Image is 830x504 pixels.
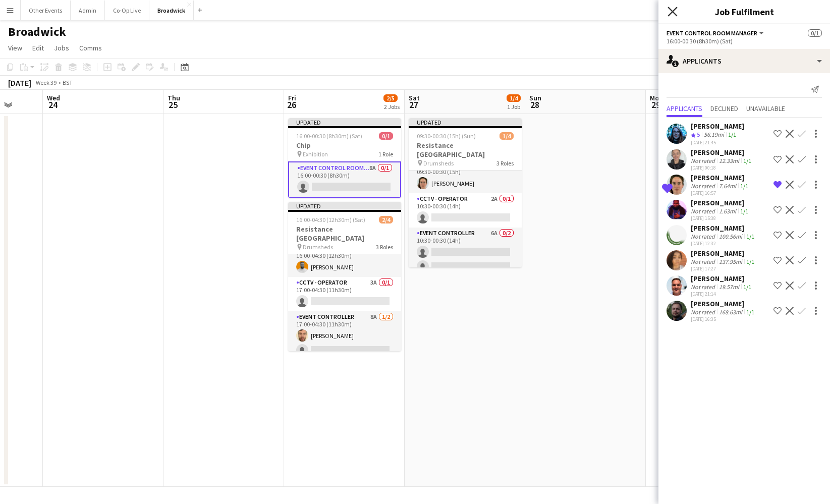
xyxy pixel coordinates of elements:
span: 09:30-00:30 (15h) (Sun) [417,132,476,140]
span: Event Control Room Manager [667,29,757,37]
button: Event Control Room Manager [667,29,765,37]
span: 5 [697,131,700,138]
div: Not rated [691,182,717,190]
div: 1.63mi [717,207,738,215]
div: 16:00-00:30 (8h30m) (Sat) [667,37,822,45]
span: 26 [287,99,296,110]
span: Applicants [667,105,702,112]
h1: Broadwick [8,24,66,39]
div: [PERSON_NAME] [691,148,753,157]
span: 27 [407,99,420,110]
span: 28 [528,99,541,110]
div: Applicants [658,49,830,73]
div: [PERSON_NAME] [691,299,756,308]
div: [DATE] 21:45 [691,139,744,146]
div: 2 Jobs [384,103,400,110]
div: 137.95mi [717,258,744,265]
div: [DATE] 00:18 [691,164,753,171]
div: [DATE] 16:35 [691,316,756,322]
span: Comms [79,43,102,52]
app-skills-label: 1/1 [743,283,751,291]
span: Sat [409,93,420,102]
app-skills-label: 1/1 [746,233,754,240]
app-card-role: Event Control Room Manager8A0/116:00-00:30 (8h30m) [288,161,401,198]
span: 29 [648,99,663,110]
span: Sun [529,93,541,102]
div: 1 Job [507,103,520,110]
span: Mon [650,93,663,102]
app-card-role: Event Controller8A1/217:00-04:30 (11h30m)[PERSON_NAME] [288,311,401,360]
div: [PERSON_NAME] [691,122,744,131]
div: [PERSON_NAME] [691,223,756,233]
div: Updated [288,118,401,126]
app-skills-label: 1/1 [746,258,754,265]
app-skills-label: 1/1 [740,182,748,190]
app-card-role: CCTV - Operator3A0/117:00-04:30 (11h30m) [288,277,401,311]
span: 2/5 [383,94,398,102]
div: [PERSON_NAME] [691,198,750,207]
div: [DATE] 12:32 [691,240,756,247]
div: 168.63mi [717,308,744,316]
span: Edit [32,43,44,52]
span: 24 [45,99,60,110]
app-skills-label: 1/1 [728,131,736,138]
span: 0/1 [808,29,822,37]
div: 100.56mi [717,233,744,240]
span: Declined [710,105,738,112]
div: Not rated [691,308,717,316]
app-card-role: Event Control Room Manager1/109:30-00:30 (15h)[PERSON_NAME] [409,159,522,193]
h3: Job Fulfilment [658,5,830,18]
span: 2/4 [379,216,393,223]
a: Jobs [50,41,73,54]
app-card-role: Event Controller6A0/210:30-00:30 (14h) [409,228,522,276]
button: Other Events [21,1,71,20]
app-card-role: Event Control Room Manager1/116:00-04:30 (12h30m)[PERSON_NAME] [288,243,401,277]
div: Not rated [691,258,717,265]
div: [DATE] 16:57 [691,190,750,196]
span: 1/4 [507,94,521,102]
app-skills-label: 1/1 [743,157,751,164]
span: 3 Roles [376,243,393,251]
span: Thu [168,93,180,102]
span: 3 Roles [496,159,514,167]
div: [DATE] 17:27 [691,265,756,272]
span: 1 Role [378,150,393,158]
span: Fri [288,93,296,102]
div: 19.57mi [717,283,741,291]
span: Unavailable [746,105,785,112]
app-job-card: Updated16:00-00:30 (8h30m) (Sat)0/1Chip Exhibition1 RoleEvent Control Room Manager8A0/116:00-00:3... [288,118,401,198]
span: 25 [166,99,180,110]
div: BST [63,79,73,86]
a: View [4,41,26,54]
div: 12.33mi [717,157,741,164]
div: Not rated [691,157,717,164]
span: Jobs [54,43,69,52]
div: [PERSON_NAME] [691,173,750,182]
button: Broadwick [149,1,194,20]
button: Co-Op Live [105,1,149,20]
button: Admin [71,1,105,20]
div: [PERSON_NAME] [691,274,753,283]
span: Exhibition [303,150,328,158]
h3: Resistance [GEOGRAPHIC_DATA] [288,225,401,243]
app-job-card: Updated16:00-04:30 (12h30m) (Sat)2/4Resistance [GEOGRAPHIC_DATA] Drumsheds3 RolesEvent Control Ro... [288,202,401,351]
div: Not rated [691,233,717,240]
span: Drumsheds [303,243,333,251]
app-skills-label: 1/1 [740,207,748,215]
a: Comms [75,41,106,54]
a: Edit [28,41,48,54]
span: 16:00-00:30 (8h30m) (Sat) [296,132,362,140]
app-job-card: Updated09:30-00:30 (15h) (Sun)1/4Resistance [GEOGRAPHIC_DATA] Drumsheds3 RolesEvent Control Room ... [409,118,522,267]
div: [DATE] 21:14 [691,291,753,297]
div: Not rated [691,207,717,215]
h3: Chip [288,141,401,150]
span: Week 39 [33,79,59,86]
span: 1/4 [500,132,514,140]
div: 56.19mi [702,131,726,139]
span: 0/1 [379,132,393,140]
div: [DATE] 15:38 [691,215,750,221]
span: View [8,43,22,52]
